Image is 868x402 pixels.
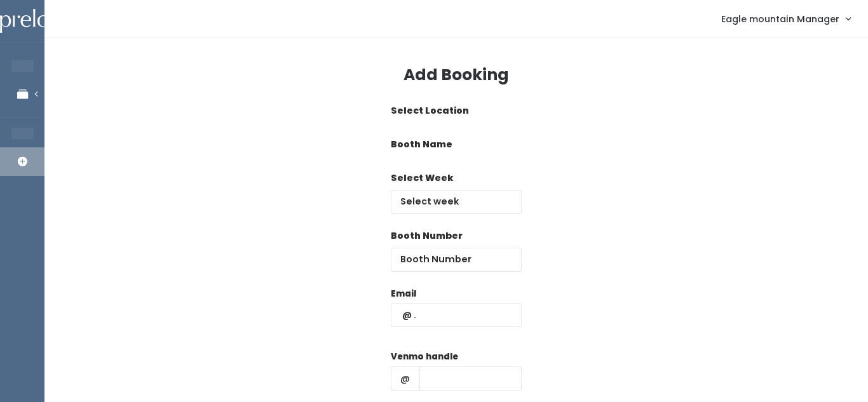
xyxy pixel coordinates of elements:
label: Email [391,288,416,300]
span: Eagle mountain Manager [721,12,839,26]
a: Eagle mountain Manager [709,5,863,32]
h3: Add Booking [403,66,509,84]
input: @ . [391,303,522,327]
label: Venmo handle [391,351,458,363]
label: Select Week [391,171,453,185]
label: Booth Name [391,138,452,151]
label: Booth Number [391,229,463,243]
input: Booth Number [391,248,522,272]
span: @ [391,366,419,391]
label: Select Location [391,104,469,117]
input: Select week [391,190,522,214]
